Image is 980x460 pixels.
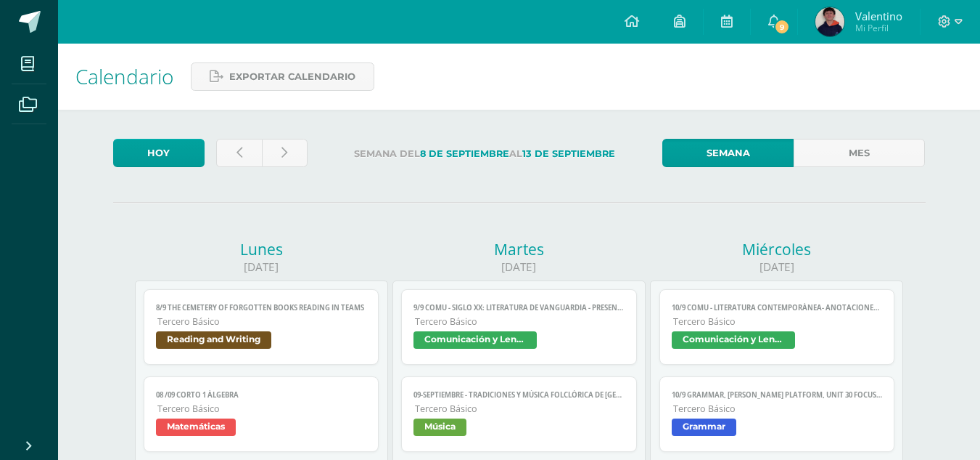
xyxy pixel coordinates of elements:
span: Reading and Writing [156,331,271,349]
span: Comunicación y Lenguaje [413,331,537,349]
span: 9/9 COMU - Siglo XX: Literatura de Vanguardia - presentación [413,303,625,312]
span: Tercero Básico [157,403,367,415]
a: Exportar calendario [191,62,374,91]
div: [DATE] [392,259,646,275]
span: 10/9 Grammar, [PERSON_NAME] Platform, Unit 30 Focused practice A [672,390,883,400]
span: Comunicación y Lenguaje [672,331,795,349]
div: Martes [392,239,646,259]
span: Tercero Básico [673,315,883,328]
span: Matemáticas [156,419,236,436]
a: Semana [662,139,794,167]
label: Semana del al [319,139,651,169]
a: 10/9 Grammar, [PERSON_NAME] Platform, Unit 30 Focused practice ATercero BásicoGrammar [659,376,895,452]
span: Tercero Básico [415,315,625,328]
span: Valentino [855,9,902,23]
span: 9 [774,19,790,35]
a: 8/9 The Cemetery of Forgotten books reading in TEAMSTercero BásicoReading and Writing [144,289,379,365]
span: 09-septiembre - Tradiciones y música folclórica de [GEOGRAPHIC_DATA] [413,390,625,400]
span: Tercero Básico [673,403,883,415]
span: Mi Perfil [855,22,902,34]
img: 7383fbd875ed3a81cc002658620bcc65.png [815,7,844,36]
a: Mes [794,139,925,167]
a: 9/9 COMU - Siglo XX: Literatura de Vanguardia - presentaciónTercero BásicoComunicación y Lenguaje [401,289,637,365]
span: Tercero Básico [157,315,367,328]
a: 09-septiembre - Tradiciones y música folclórica de [GEOGRAPHIC_DATA]Tercero BásicoMúsica [401,376,637,452]
span: 8/9 The Cemetery of Forgotten books reading in TEAMS [156,303,367,312]
span: Grammar [672,419,736,436]
span: Música [413,419,466,436]
span: Exportar calendario [229,63,355,90]
a: Hoy [113,139,205,167]
span: Tercero Básico [415,403,625,415]
div: Miércoles [650,239,903,259]
a: 10/9 COMU - Literatura contemporánea- Anotaciones en el cuaderno.Tercero BásicoComunicación y Len... [659,289,895,365]
div: [DATE] [650,259,903,275]
div: [DATE] [135,259,388,275]
span: 08 /09 Corto 1 Álgebra [156,390,367,400]
a: 08 /09 Corto 1 ÁlgebraTercero BásicoMatemáticas [144,376,379,452]
strong: 13 de Septiembre [522,148,615,159]
div: Lunes [135,239,388,259]
span: 10/9 COMU - Literatura contemporánea- Anotaciones en el cuaderno. [672,303,883,312]
span: Calendario [75,62,173,90]
strong: 8 de Septiembre [420,148,509,159]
